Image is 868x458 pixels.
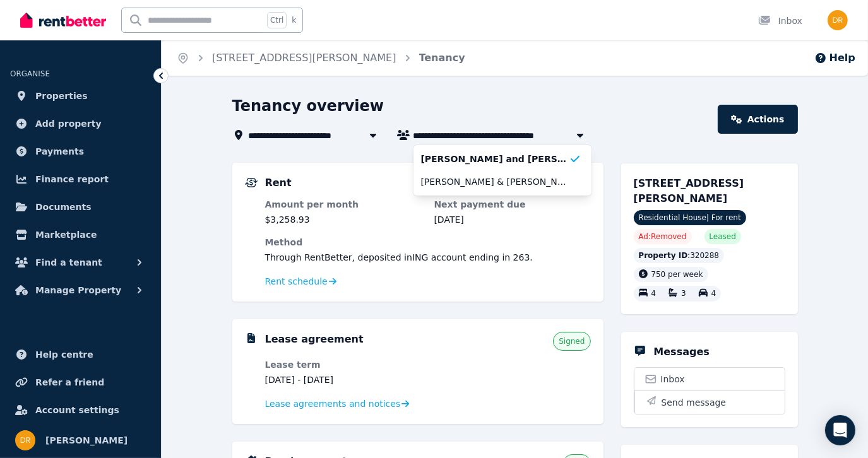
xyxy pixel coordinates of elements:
[421,153,569,165] span: [PERSON_NAME] and [PERSON_NAME]
[212,52,396,64] a: [STREET_ADDRESS][PERSON_NAME]
[265,175,292,191] h5: Rent
[662,396,727,409] span: Send message
[559,336,585,346] span: Signed
[634,368,785,390] a: Inbox
[10,167,151,192] a: Finance report
[232,96,384,116] h1: Tenancy overview
[634,248,725,263] div: : 320288
[35,227,97,242] span: Marketplace
[10,342,151,367] a: Help centre
[10,250,151,275] button: Find a tenant
[10,139,151,164] a: Payments
[639,232,687,242] span: Ad: Removed
[814,50,855,66] button: Help
[35,88,88,103] span: Properties
[710,232,736,242] span: Leased
[265,358,422,371] dt: Lease term
[651,270,703,279] span: 750 per week
[265,236,591,249] dt: Method
[265,213,422,226] dd: $3,258.93
[265,252,533,262] span: Through RentBetter , deposited in ING account ending in 263 .
[292,15,296,25] span: k
[758,15,802,27] div: Inbox
[35,347,93,362] span: Help centre
[634,210,746,225] span: Residential House | For rent
[419,52,465,64] a: Tenancy
[35,199,92,214] span: Documents
[265,332,364,347] h5: Lease agreement
[35,375,104,390] span: Refer a friend
[35,283,121,298] span: Manage Property
[711,290,716,298] span: 4
[10,370,151,395] a: Refer a friend
[35,255,102,270] span: Find a tenant
[45,433,128,448] span: [PERSON_NAME]
[10,397,151,423] a: Account settings
[681,290,686,298] span: 3
[654,344,710,360] h5: Messages
[718,105,797,134] a: Actions
[10,222,151,247] a: Marketplace
[245,178,258,187] img: Rental Payments
[20,11,106,30] img: RentBetter
[10,83,151,109] a: Properties
[265,198,422,211] dt: Amount per month
[35,402,119,418] span: Account settings
[265,397,410,410] a: Lease agreements and notices
[828,10,848,30] img: Daniel Revie
[434,213,591,226] dd: [DATE]
[10,194,151,220] a: Documents
[35,116,102,131] span: Add property
[267,12,287,28] span: Ctrl
[35,144,84,159] span: Payments
[10,111,151,136] a: Add property
[825,415,855,445] div: Open Intercom Messenger
[35,172,109,187] span: Finance report
[10,278,151,303] button: Manage Property
[634,177,744,204] span: [STREET_ADDRESS][PERSON_NAME]
[265,397,401,410] span: Lease agreements and notices
[265,373,422,386] dd: [DATE] - [DATE]
[634,390,785,414] button: Send message
[434,198,591,211] dt: Next payment due
[10,69,50,78] span: ORGANISE
[15,430,35,450] img: Daniel Revie
[265,275,328,288] span: Rent schedule
[265,275,337,288] a: Rent schedule
[651,290,657,298] span: 4
[639,250,688,261] span: Property ID
[661,373,685,385] span: Inbox
[162,40,480,76] nav: Breadcrumb
[421,175,569,188] span: [PERSON_NAME] & [PERSON_NAME]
